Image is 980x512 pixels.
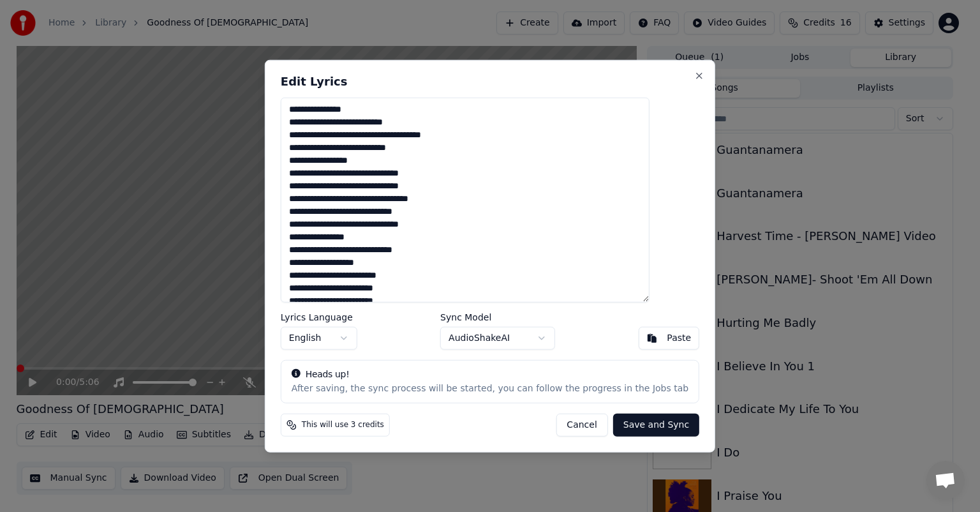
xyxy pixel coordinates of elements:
h2: Edit Lyrics [281,76,699,87]
button: Paste [638,326,699,349]
span: This will use 3 credits [302,419,384,430]
label: Sync Model [440,312,555,321]
div: Paste [667,331,691,344]
button: Save and Sync [613,413,699,436]
div: Heads up! [292,368,688,380]
label: Lyrics Language [281,312,357,321]
div: After saving, the sync process will be started, you can follow the progress in the Jobs tab [292,382,688,395]
button: Cancel [556,413,607,436]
